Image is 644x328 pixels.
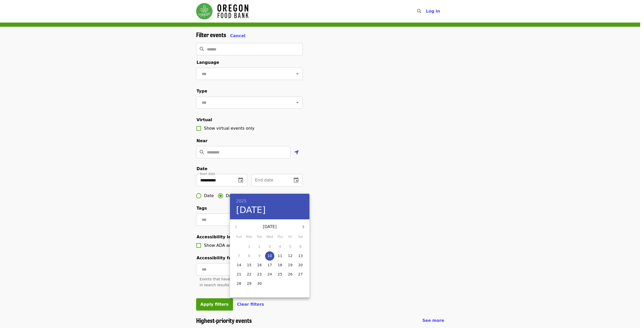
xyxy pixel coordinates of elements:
button: [DATE] [236,205,266,216]
button: 20 [296,261,305,270]
p: 26 [288,272,293,277]
button: 22 [245,270,254,279]
button: 23 [255,270,264,279]
button: 21 [234,270,244,279]
p: 16 [257,262,262,268]
button: 29 [245,279,254,288]
button: 24 [265,270,274,279]
button: 10 [265,251,274,261]
p: 18 [278,262,282,268]
p: 17 [267,262,272,268]
span: Wed [265,234,274,240]
p: 22 [247,272,251,277]
span: Sun [234,234,244,240]
p: 15 [247,262,251,268]
p: 29 [247,281,251,286]
p: 20 [298,262,303,268]
button: 30 [255,279,264,288]
p: 28 [237,281,241,286]
button: 18 [275,261,285,270]
p: 11 [278,253,282,258]
button: 15 [245,261,254,270]
span: Sat [296,234,305,240]
button: 2025 [236,198,247,205]
span: Mon [245,234,254,240]
p: 24 [267,272,272,277]
p: 14 [237,262,241,268]
button: 17 [265,261,274,270]
p: 27 [298,272,303,277]
button: 16 [255,261,264,270]
button: 14 [234,261,244,270]
p: 21 [237,272,241,277]
p: 19 [288,262,293,268]
button: 26 [286,270,295,279]
button: 13 [296,251,305,261]
button: 27 [296,270,305,279]
span: Tue [255,234,264,240]
p: 10 [267,253,272,258]
button: 19 [286,261,295,270]
p: [DATE] [242,224,297,230]
button: 11 [275,251,285,261]
p: 13 [298,253,303,258]
button: 28 [234,279,244,288]
p: 25 [278,272,282,277]
p: 23 [257,272,262,277]
span: Thu [275,234,285,240]
p: 12 [288,253,293,258]
button: 25 [275,270,285,279]
span: Fri [286,234,295,240]
p: 30 [257,281,262,286]
button: 12 [286,251,295,261]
